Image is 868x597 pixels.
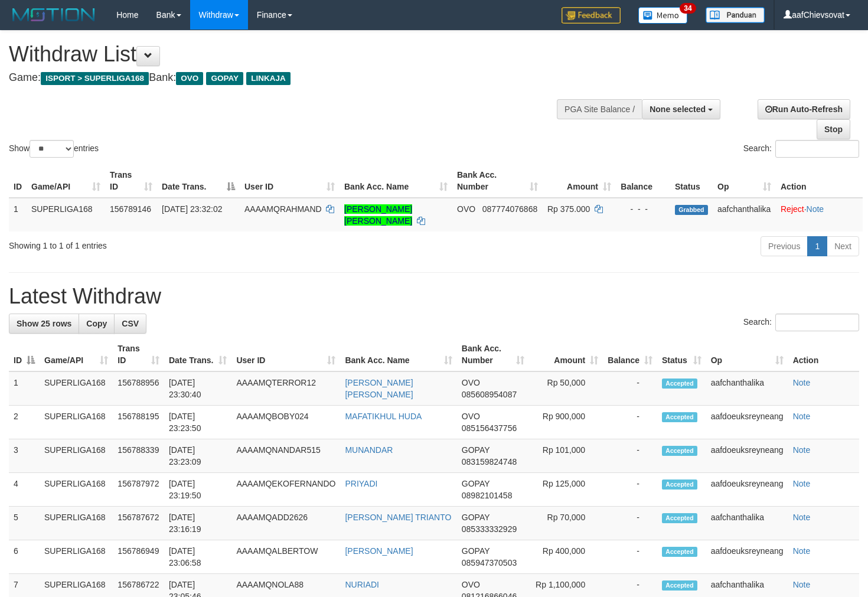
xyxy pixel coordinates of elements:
td: [DATE] 23:23:09 [164,439,231,473]
span: CSV [122,319,139,328]
span: Accepted [662,479,697,490]
td: 156787972 [113,473,164,507]
img: panduan.png [706,7,765,23]
th: Bank Acc. Name: activate to sort column ascending [340,164,452,198]
td: Rp 101,000 [529,439,603,473]
h4: Game: Bank: [9,72,567,84]
td: SUPERLIGA168 [40,406,113,439]
th: Balance: activate to sort column ascending [603,338,657,371]
span: None selected [650,105,706,114]
td: AAAAMQEKOFERNANDO [231,473,340,507]
td: 156788339 [113,439,164,473]
a: MAFATIKHUL HUDA [345,412,422,421]
a: Note [807,204,824,214]
span: LINKAJA [246,72,291,85]
span: OVO [176,72,203,85]
td: 2 [9,406,40,439]
th: Date Trans.: activate to sort column ascending [164,338,231,371]
th: ID [9,164,27,198]
td: aafdoeuksreyneang [706,406,788,439]
td: Rp 125,000 [529,473,603,507]
select: Showentries [30,140,74,158]
th: Balance [616,164,670,198]
a: [PERSON_NAME] [PERSON_NAME] [345,378,413,399]
span: Copy 085333332929 to clipboard [462,524,517,534]
th: Bank Acc. Number: activate to sort column ascending [452,164,543,198]
span: Rp 375.000 [547,204,590,214]
a: Copy [79,314,115,334]
td: AAAAMQALBERTOW [231,540,340,574]
td: Rp 900,000 [529,406,603,439]
td: 156788195 [113,406,164,439]
a: Note [793,546,811,556]
span: Grabbed [675,205,708,215]
span: Accepted [662,513,697,523]
td: aafdoeuksreyneang [706,540,788,574]
td: Rp 70,000 [529,507,603,540]
a: Note [793,513,811,522]
a: PRIYADI [345,479,377,488]
span: [DATE] 23:32:02 [162,204,222,214]
a: Stop [817,119,850,139]
th: Status [670,164,713,198]
td: AAAAMQTERROR12 [231,371,340,406]
th: Action [788,338,859,371]
a: Reject [781,204,804,214]
label: Search: [743,140,859,158]
th: Action [776,164,863,198]
th: Op: activate to sort column ascending [713,164,776,198]
a: Note [793,445,811,455]
span: OVO [462,412,480,421]
span: Accepted [662,446,697,456]
span: GOPAY [462,445,490,455]
td: AAAAMQADD2626 [231,507,340,540]
td: - [603,507,657,540]
td: aafdoeuksreyneang [706,473,788,507]
span: ISPORT > SUPERLIGA168 [41,72,149,85]
label: Show entries [9,140,99,158]
td: 4 [9,473,40,507]
a: Note [793,479,811,488]
td: AAAAMQNANDAR515 [231,439,340,473]
td: - [603,473,657,507]
th: Status: activate to sort column ascending [657,338,706,371]
span: 156789146 [110,204,151,214]
td: [DATE] 23:06:58 [164,540,231,574]
span: Copy 085947370503 to clipboard [462,558,517,567]
a: [PERSON_NAME] [345,546,413,556]
td: AAAAMQBOBY024 [231,406,340,439]
span: Copy 08982101458 to clipboard [462,491,513,500]
th: Bank Acc. Name: activate to sort column ascending [340,338,456,371]
td: SUPERLIGA168 [40,473,113,507]
a: 1 [807,236,827,256]
span: Accepted [662,412,697,422]
td: - [603,406,657,439]
th: Op: activate to sort column ascending [706,338,788,371]
span: GOPAY [462,513,490,522]
span: Copy [86,319,107,328]
th: Amount: activate to sort column ascending [543,164,616,198]
a: Show 25 rows [9,314,79,334]
span: OVO [462,580,480,589]
td: [DATE] 23:23:50 [164,406,231,439]
td: - [603,439,657,473]
td: 3 [9,439,40,473]
th: User ID: activate to sort column ascending [231,338,340,371]
a: MUNANDAR [345,445,393,455]
td: 156786949 [113,540,164,574]
th: User ID: activate to sort column ascending [240,164,340,198]
td: 1 [9,371,40,406]
td: 6 [9,540,40,574]
span: GOPAY [206,72,243,85]
td: Rp 50,000 [529,371,603,406]
td: SUPERLIGA168 [40,507,113,540]
span: OVO [457,204,475,214]
span: GOPAY [462,479,490,488]
td: [DATE] 23:16:19 [164,507,231,540]
th: Game/API: activate to sort column ascending [40,338,113,371]
th: Trans ID: activate to sort column ascending [113,338,164,371]
img: Feedback.jpg [562,7,621,24]
div: Showing 1 to 1 of 1 entries [9,235,353,252]
a: CSV [114,314,146,334]
a: Next [827,236,859,256]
